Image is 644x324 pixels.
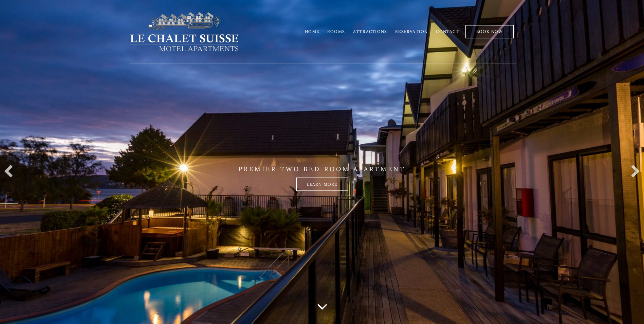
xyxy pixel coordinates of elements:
a: Attractions [353,29,387,34]
a: Book Now [465,25,514,38]
p: PREMIER TWO BED ROOM APARTMENT [129,165,516,173]
a: Rooms [327,29,345,34]
a: Learn more [296,178,348,191]
a: Home [305,29,319,34]
img: lechaletsuisse [129,11,240,52]
a: Contact [436,29,459,34]
a: Reservation [395,29,428,34]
